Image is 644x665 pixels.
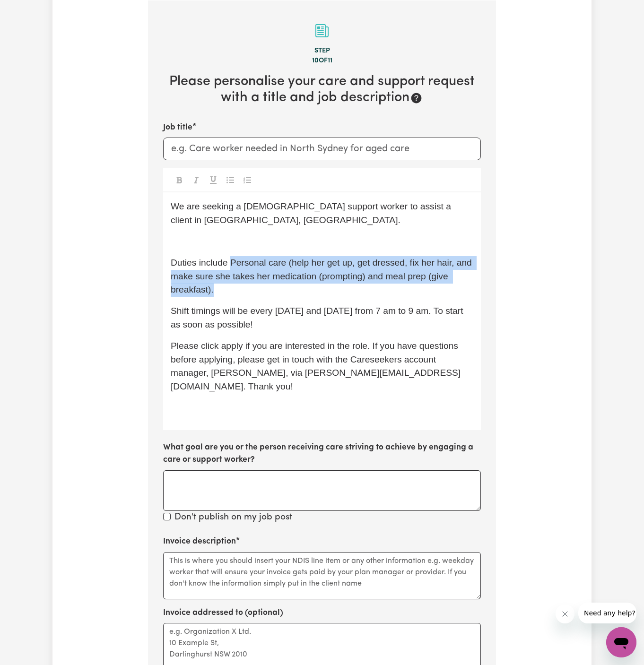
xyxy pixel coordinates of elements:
[163,535,236,548] label: Invoice description
[163,607,283,619] label: Invoice addressed to (optional)
[190,173,203,186] button: Toggle undefined
[163,46,481,56] div: Step
[171,201,453,225] span: We are seeking a [DEMOGRAPHIC_DATA] support worker to assist a client in [GEOGRAPHIC_DATA], [GEOG...
[163,441,481,466] label: What goal are you or the person receiving care striving to achieve by engaging a care or support ...
[606,627,636,657] iframe: Button to launch messaging window
[163,121,192,134] label: Job title
[171,306,466,329] span: Shift timings will be every [DATE] and [DATE] from 7 am to 9 am. To start as soon as possible!
[163,74,481,106] h2: Please personalise your care and support request with a title and job description
[241,173,254,186] button: Toggle undefined
[224,173,237,186] button: Toggle undefined
[556,605,574,623] iframe: Close message
[207,173,220,186] button: Toggle undefined
[163,56,481,66] div: 10 of 11
[578,603,636,623] iframe: Message from company
[171,341,461,391] span: Please click apply if you are interested in the role. If you have questions before applying, plea...
[173,173,186,186] button: Toggle undefined
[171,258,474,295] span: Duties include Personal care (help her get up, get dressed, fix her hair, and make sure she takes...
[174,511,292,525] label: Don't publish on my job post
[163,138,481,160] input: e.g. Care worker needed in North Sydney for aged care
